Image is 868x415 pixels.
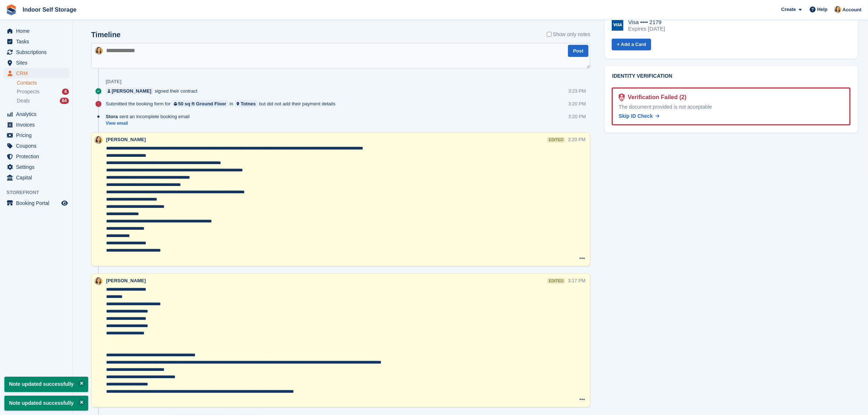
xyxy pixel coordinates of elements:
span: Help [817,6,828,13]
div: 3:20 PM [568,136,585,143]
div: Verification Failed (2) [625,93,686,102]
div: 3:20 PM [568,113,586,120]
a: menu [4,172,69,183]
a: menu [4,109,69,119]
div: 3:20 PM [568,100,586,107]
a: [PERSON_NAME] [106,88,153,94]
div: Totnes [241,100,256,107]
div: edited [547,278,565,284]
h2: Identity verification [612,73,851,79]
div: signed their contract [106,88,201,94]
a: Contacts [17,79,69,86]
img: Identity Verification Ready [619,93,625,101]
a: menu [4,141,69,151]
div: [PERSON_NAME] [112,88,151,94]
span: Coupons [16,141,60,151]
div: Submitted the booking form for in but did not add their payment details [106,100,339,107]
a: + Add a Card [612,39,651,51]
img: Emma Higgins [834,6,841,13]
a: Indoor Self Storage [20,4,79,16]
p: Note updated successfully [4,377,88,392]
a: View email [106,120,193,127]
div: 50 sq ft Ground Floor [178,100,226,107]
span: Pricing [16,130,60,140]
a: menu [4,198,69,208]
div: sent an incomplete booking email [106,113,193,120]
button: Post [568,45,588,57]
div: 4 [62,89,69,95]
a: Totnes [235,100,258,107]
span: [PERSON_NAME] [106,278,146,283]
div: 3:17 PM [568,277,585,284]
div: 3:23 PM [568,88,586,94]
span: Skip ID Check [619,113,653,119]
span: Storefront [7,189,73,196]
div: 84 [60,98,69,104]
span: Deals [17,97,30,104]
span: Account [842,6,861,13]
span: Prospects [17,88,39,95]
a: menu [4,162,69,172]
div: Expires [DATE] [628,26,665,32]
span: Protection [16,151,60,162]
div: The document provided is not acceptable [619,103,844,111]
span: Tasks [16,36,60,47]
img: Emma Higgins [95,47,103,55]
a: menu [4,26,69,36]
span: [PERSON_NAME] [106,137,146,142]
span: Capital [16,172,60,183]
label: Show only notes [547,31,591,38]
span: Invoices [16,120,60,130]
img: Emma Higgins [94,136,102,144]
a: menu [4,58,69,68]
span: Subscriptions [16,47,60,57]
img: Emma Higgins [94,277,102,285]
input: Show only notes [547,31,552,38]
span: Analytics [16,109,60,119]
a: menu [4,68,69,78]
span: Settings [16,162,60,172]
a: menu [4,130,69,140]
a: menu [4,151,69,162]
p: Note updated successfully [4,396,88,411]
a: Skip ID Check [619,112,659,120]
a: Preview store [60,199,69,207]
span: Stora [106,113,118,120]
div: [DATE] [106,79,121,85]
div: Visa •••• 2179 [628,19,665,26]
img: Visa Logo [612,19,623,31]
a: Deals 84 [17,97,69,105]
span: Sites [16,58,60,68]
h2: Timeline [91,31,121,39]
span: CRM [16,68,60,78]
a: 50 sq ft Ground Floor [172,100,228,107]
span: Home [16,26,60,36]
span: Create [781,6,796,13]
a: menu [4,36,69,47]
a: Prospects 4 [17,88,69,96]
a: menu [4,120,69,130]
img: stora-icon-8386f47178a22dfd0bd8f6a31ec36ba5ce8667c1dd55bd0f319d3a0aa187defe.svg [6,4,17,15]
a: menu [4,47,69,57]
div: edited [547,137,565,143]
span: Booking Portal [16,198,60,208]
